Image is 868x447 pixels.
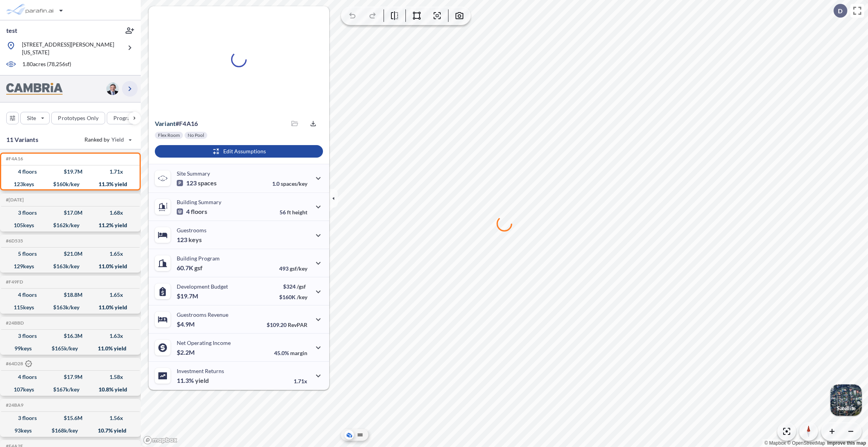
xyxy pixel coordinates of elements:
[287,209,291,215] span: ft
[4,197,24,203] h5: Click to copy the code
[158,132,180,138] p: Flex Room
[6,26,17,35] p: test
[4,402,23,408] h5: Click to copy the code
[280,209,307,215] p: 56
[106,83,119,95] img: user logo
[355,430,365,440] button: Site Plan
[58,114,99,122] p: Prototypes Only
[830,384,862,416] button: Switcher ImageSatellite
[6,83,63,95] img: BrandImage
[177,227,206,233] p: Guestrooms
[177,283,228,290] p: Development Budget
[4,156,23,162] h5: Click to copy the code
[294,378,307,384] p: 1.71x
[279,265,307,272] p: 493
[177,339,231,346] p: Net Operating Income
[290,265,307,272] span: gsf/key
[272,180,307,187] p: 1.0
[281,180,307,187] span: spaces/key
[177,292,199,300] p: $19.7M
[143,436,178,445] a: Mapbox homepage
[188,132,204,138] p: No Pool
[113,114,135,122] p: Program
[177,236,202,244] p: 123
[279,283,307,290] p: $324
[177,311,228,318] p: Guestrooms Revenue
[22,41,122,56] p: [STREET_ADDRESS][PERSON_NAME][US_STATE]
[4,238,23,244] h5: Click to copy the code
[51,112,105,124] button: Prototypes Only
[4,279,23,285] h5: Click to copy the code
[155,120,198,127] p: # f4a16
[78,133,137,146] button: Ranked by Yield
[764,440,786,446] a: Mapbox
[177,320,196,328] p: $4.9M
[827,440,866,446] a: Improve this map
[288,321,307,328] span: RevPAR
[198,179,217,187] span: spaces
[27,114,36,122] p: Site
[6,135,38,144] p: 11 Variants
[177,368,224,374] p: Investment Returns
[194,264,203,272] span: gsf
[177,348,196,356] p: $2.2M
[22,60,71,69] p: 1.80 acres ( 78,256 sf)
[195,377,209,384] span: yield
[223,147,266,155] p: Edit Assumptions
[297,283,306,290] span: /gsf
[177,208,207,215] p: 4
[177,377,209,384] p: 11.3%
[111,136,124,144] span: Yield
[177,170,210,177] p: Site Summary
[292,209,307,215] span: height
[297,294,307,300] span: /key
[155,145,323,158] button: Edit Assumptions
[4,320,24,326] h5: Click to copy the code
[344,430,354,440] button: Aerial View
[177,255,220,262] p: Building Program
[191,208,207,215] span: floors
[177,264,203,272] p: 60.7K
[838,7,843,14] p: D
[177,179,217,187] p: 123
[787,440,825,446] a: OpenStreetMap
[279,294,307,300] p: $160K
[830,384,862,416] img: Switcher Image
[188,236,202,244] span: keys
[274,350,307,356] p: 45.0%
[837,405,855,411] p: Satellite
[4,361,32,368] h5: Click to copy the code
[107,112,149,124] button: Program
[20,112,50,124] button: Site
[290,350,307,356] span: margin
[177,199,221,205] p: Building Summary
[155,120,176,127] span: Variant
[267,321,307,328] p: $109.20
